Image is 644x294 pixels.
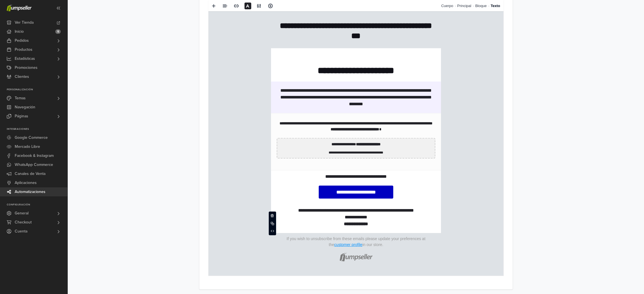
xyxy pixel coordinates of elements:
[126,242,154,246] a: customer profile
[15,209,29,218] span: General
[15,36,29,45] span: Pedidos
[55,29,61,34] span: 5
[15,45,32,54] span: Productos
[15,142,40,151] span: Mercado Libre
[15,169,45,178] span: Canales de Venta
[78,236,217,246] p: If you wish to unsubscribe from these emails please update your preferences at the
[15,112,28,121] span: Páginas
[15,63,38,72] span: Promociones
[15,227,27,236] span: Cuenta
[129,247,166,264] img: jumpseller-logo-footer-grey.png
[7,128,67,131] p: Integraciones
[15,18,34,27] span: Ver Tienda
[15,151,54,160] span: Facebook & Instagram
[15,187,45,196] span: Automatizaciones
[15,218,32,227] span: Checkout
[15,72,29,81] span: Clientes
[7,203,67,207] p: Configuración
[15,27,24,36] span: Inicio
[15,54,35,63] span: Estadísticas
[15,133,48,142] span: Google Commerce
[7,88,67,91] p: Personalización
[154,242,175,246] p: in our store.
[15,94,26,103] span: Temas
[15,160,53,169] span: WhatsApp Commerce
[15,178,37,187] span: Aplicaciones
[15,103,35,112] span: Navegación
